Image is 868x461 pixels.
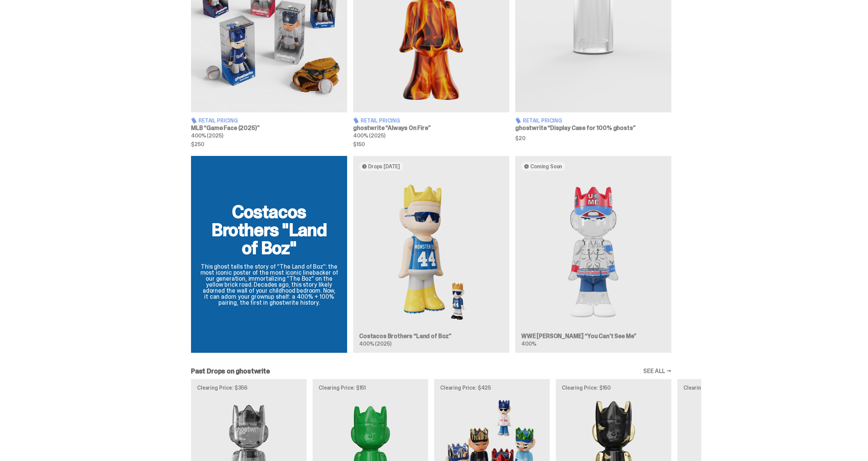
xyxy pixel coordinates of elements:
p: Clearing Price: $151 [319,385,422,390]
h3: ghostwrite “Display Case for 100% ghosts” [515,125,671,131]
span: Retail Pricing [361,118,400,123]
span: $20 [515,136,671,141]
span: Retail Pricing [199,118,238,123]
span: 400% (2025) [359,340,391,347]
h2: Past Drops on ghostwrite [191,368,270,375]
p: Clearing Price: $425 [440,385,544,390]
h3: Costacos Brothers “Land of Boz” [359,333,503,339]
h3: ghostwrite “Always On Fire” [353,125,509,131]
span: 400% (2025) [191,132,223,139]
span: 400% [521,340,536,347]
p: Clearing Price: $100 [683,385,787,390]
img: Land of Boz [359,177,503,327]
span: $150 [353,142,509,147]
p: Clearing Price: $150 [562,385,665,390]
span: Retail Pricing [523,118,562,123]
span: 400% (2025) [353,132,385,139]
img: You Can't See Me [521,177,665,327]
span: Drops [DATE] [368,163,400,169]
p: Clearing Price: $356 [197,385,301,390]
span: Coming Soon [530,163,562,169]
h3: MLB “Game Face (2025)” [191,125,347,131]
p: This ghost tells the story of “The Land of Boz”: the most iconic poster of the most iconic lineba... [200,264,338,306]
h3: WWE [PERSON_NAME] “You Can't See Me” [521,333,665,339]
a: SEE ALL → [643,368,671,374]
h2: Costacos Brothers "Land of Boz" [200,203,338,257]
span: $250 [191,142,347,147]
